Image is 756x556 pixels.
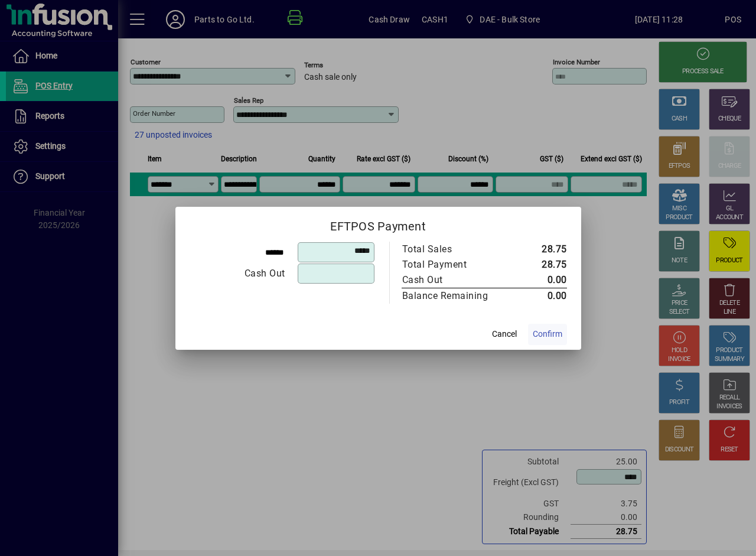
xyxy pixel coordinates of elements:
[402,273,501,287] div: Cash Out
[175,207,581,241] h2: EFTPOS Payment
[485,324,523,345] button: Cancel
[513,272,567,288] td: 0.00
[533,328,562,340] span: Confirm
[402,289,501,303] div: Balance Remaining
[513,257,567,272] td: 28.75
[513,242,567,257] td: 28.75
[402,257,513,272] td: Total Payment
[492,328,517,340] span: Cancel
[528,324,567,345] button: Confirm
[513,288,567,304] td: 0.00
[190,266,285,281] div: Cash Out
[402,242,513,257] td: Total Sales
